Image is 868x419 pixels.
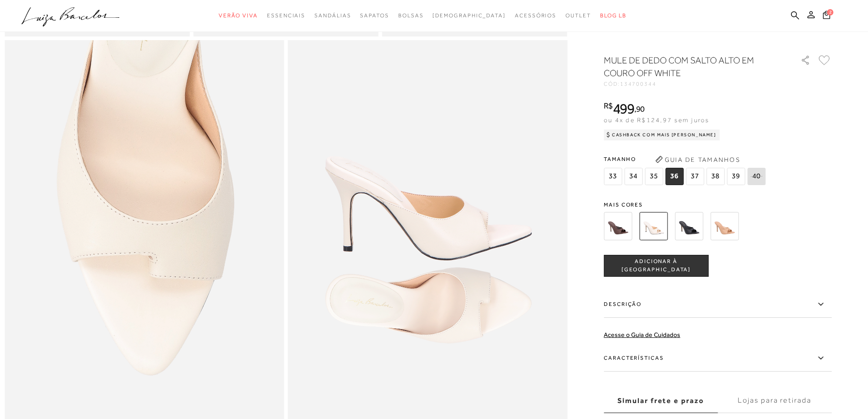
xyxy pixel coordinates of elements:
[718,388,832,413] label: Lojas para retirada
[624,168,642,185] span: 34
[600,7,627,24] a: BLOG LB
[820,10,833,22] button: 2
[600,12,627,19] span: BLOG LB
[432,12,506,19] span: [DEMOGRAPHIC_DATA]
[827,9,833,16] span: 2
[314,7,351,24] a: noSubCategoriesText
[604,81,786,87] div: CÓD:
[604,291,832,318] label: Descrição
[267,12,305,19] span: Essenciais
[314,12,351,19] span: Sandálias
[604,54,775,79] h1: MULE DE DEDO COM SALTO ALTO EM COURO OFF WHITE
[398,12,424,19] span: Bolsas
[604,168,622,185] span: 33
[515,12,556,19] span: Acessórios
[360,7,389,24] a: noSubCategoriesText
[747,168,765,185] span: 40
[613,100,634,117] span: 499
[620,81,657,87] span: 134700344
[675,212,703,240] img: MULE DE DEDO COM SALTO ALTO EM COURO PRETO
[432,7,506,24] a: noSubCategoriesText
[604,129,720,140] div: Cashback com Mais [PERSON_NAME]
[219,7,258,24] a: noSubCategoriesText
[219,12,258,19] span: Verão Viva
[634,105,645,113] i: ,
[604,255,709,277] button: ADICIONAR À [GEOGRAPHIC_DATA]
[639,212,668,240] img: MULE DE DEDO COM SALTO ALTO EM COURO OFF WHITE
[565,12,591,19] span: Outlet
[706,168,724,185] span: 38
[665,168,683,185] span: 36
[604,258,708,274] span: ADICIONAR À [GEOGRAPHIC_DATA]
[267,7,305,24] a: noSubCategoriesText
[604,202,832,207] span: Mais cores
[565,7,591,24] a: noSubCategoriesText
[652,152,743,167] button: Guia de Tamanhos
[604,116,709,124] span: ou 4x de R$124,97 sem juros
[645,168,663,185] span: 35
[360,12,389,19] span: Sapatos
[604,152,768,166] span: Tamanho
[604,212,632,240] img: MULE DE DEDO COM SALTO ALTO EM COURO CAFÉ
[604,345,832,372] label: Características
[604,388,718,413] label: Simular frete e prazo
[710,212,739,240] img: SANDÁLIA DE DEDO EM COURO BEGE BLUSH E SALTO ALTO FINO
[636,104,645,114] span: 90
[398,7,424,24] a: noSubCategoriesText
[686,168,704,185] span: 37
[515,7,556,24] a: noSubCategoriesText
[604,331,680,338] a: Acesse o Guia de Cuidados
[604,102,613,110] i: R$
[727,168,745,185] span: 39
